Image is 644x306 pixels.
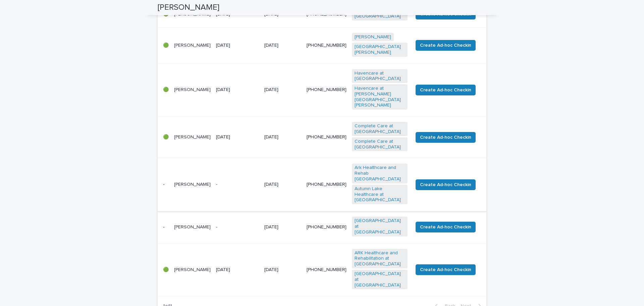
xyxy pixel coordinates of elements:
p: [DATE] [216,134,259,140]
a: ARK Healthcare and Rehabilitation at [GEOGRAPHIC_DATA] [355,250,405,267]
button: Create Ad-hoc Checkin [416,132,476,143]
p: [DATE] [264,182,301,187]
a: Complete Care at [GEOGRAPHIC_DATA] [355,139,405,150]
p: [PERSON_NAME] [174,134,211,140]
span: Create Ad-hoc Checkin [420,181,471,188]
tr: 🟢[PERSON_NAME][DATE][DATE][PHONE_NUMBER]Complete Care at [GEOGRAPHIC_DATA] Complete Care at [GEOG... [158,117,486,158]
a: Ark Healthcare and Rehab [GEOGRAPHIC_DATA] [355,165,405,182]
p: - [216,182,259,187]
p: - [163,224,169,230]
p: [DATE] [264,87,301,93]
p: [DATE] [264,224,301,230]
tr: 🟢[PERSON_NAME][DATE][DATE][PHONE_NUMBER]ARK Healthcare and Rehabilitation at [GEOGRAPHIC_DATA] [G... [158,243,486,296]
button: Create Ad-hoc Checkin [416,85,476,95]
tr: -[PERSON_NAME]-[DATE][PHONE_NUMBER]‬Ark Healthcare and Rehab [GEOGRAPHIC_DATA] Autumn Lake Health... [158,158,486,211]
p: [DATE] [216,267,259,273]
button: Create Ad-hoc Checkin [416,264,476,275]
p: [DATE] [264,267,301,273]
a: [PHONE_NUMBER] [307,267,346,272]
h2: [PERSON_NAME] [158,3,219,12]
p: [PERSON_NAME] [174,87,211,93]
a: [PERSON_NAME] [355,34,391,40]
span: Create Ad-hoc Checkin [420,224,471,230]
a: Autumn Lake Healthcare at [GEOGRAPHIC_DATA] [355,186,405,203]
span: Create Ad-hoc Checkin [420,266,471,273]
tr: -[PERSON_NAME]-[DATE][PHONE_NUMBER][GEOGRAPHIC_DATA] at [GEOGRAPHIC_DATA] Create Ad-hoc Checkin [158,211,486,243]
p: - [216,224,259,230]
a: [PHONE_NUMBER]‬ [307,182,346,187]
p: - [163,182,169,187]
a: [GEOGRAPHIC_DATA] at [GEOGRAPHIC_DATA] [355,218,405,235]
a: [PHONE_NUMBER] [307,225,346,229]
p: [DATE] [216,87,259,93]
a: Havencare at [GEOGRAPHIC_DATA] [355,71,405,82]
p: [PERSON_NAME] [174,43,211,48]
p: [PERSON_NAME] [174,224,211,230]
p: [DATE] [264,43,301,48]
button: Create Ad-hoc Checkin [416,222,476,232]
a: [PHONE_NUMBER] [307,43,346,48]
button: Create Ad-hoc Checkin [416,179,476,190]
span: Create Ad-hoc Checkin [420,134,471,141]
button: Create Ad-hoc Checkin [416,40,476,51]
p: [DATE] [216,43,259,48]
p: [DATE] [264,134,301,140]
p: 🟢 [163,267,169,273]
p: 🟢 [163,87,169,93]
span: Create Ad-hoc Checkin [420,87,471,93]
p: [PERSON_NAME] [174,267,211,273]
p: 🟢 [163,134,169,140]
p: [PERSON_NAME] [174,182,211,187]
p: 🟢 [163,43,169,48]
tr: 🟢[PERSON_NAME][DATE][DATE][PHONE_NUMBER]Havencare at [GEOGRAPHIC_DATA] Havencare at [PERSON_NAME]... [158,63,486,117]
a: [GEOGRAPHIC_DATA] at [GEOGRAPHIC_DATA] [355,271,405,288]
span: Create Ad-hoc Checkin [420,42,471,49]
a: [PHONE_NUMBER] [307,135,346,139]
a: [GEOGRAPHIC_DATA][PERSON_NAME] [355,44,405,55]
a: [PHONE_NUMBER] [307,12,346,16]
a: Havencare at [PERSON_NAME][GEOGRAPHIC_DATA][PERSON_NAME] [355,86,405,108]
a: Complete Care at [GEOGRAPHIC_DATA] [355,123,405,135]
a: [PHONE_NUMBER] [307,87,346,92]
tr: 🟢[PERSON_NAME][DATE][DATE][PHONE_NUMBER][PERSON_NAME] [GEOGRAPHIC_DATA][PERSON_NAME] Create Ad-ho... [158,28,486,63]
